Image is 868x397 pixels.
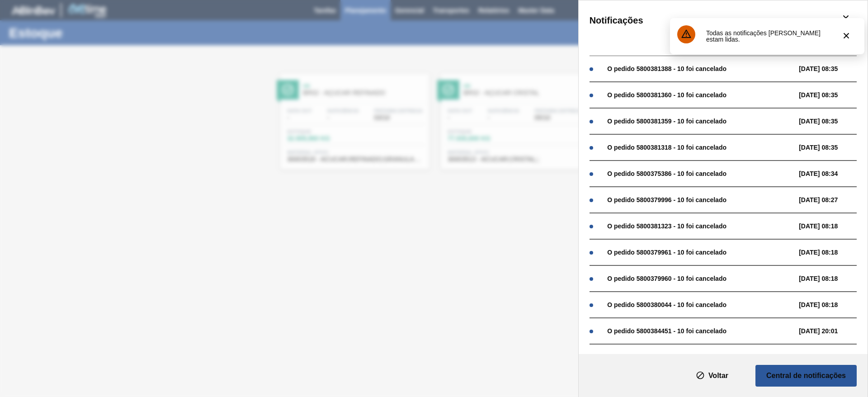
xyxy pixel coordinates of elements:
[799,144,866,151] span: [DATE] 08:35
[799,275,866,282] span: [DATE] 08:18
[799,118,866,125] span: [DATE] 08:35
[607,301,794,308] div: O pedido 5800380044 - 10 foi cancelado
[607,222,794,230] div: O pedido 5800381323 - 10 foi cancelado
[607,327,794,335] div: O pedido 5800384451 - 10 foi cancelado
[799,249,866,256] span: [DATE] 08:18
[799,196,866,203] span: [DATE] 08:27
[799,91,866,99] span: [DATE] 08:35
[799,301,866,308] span: [DATE] 08:18
[607,91,794,99] div: O pedido 5800381360 - 10 foi cancelado
[799,327,866,335] span: [DATE] 20:01
[607,249,794,256] div: O pedido 5800379961 - 10 foi cancelado
[799,222,866,230] span: [DATE] 08:18
[607,275,794,282] div: O pedido 5800379960 - 10 foi cancelado
[607,170,794,177] div: O pedido 5800375386 - 10 foi cancelado
[799,170,866,177] span: [DATE] 08:34
[607,118,794,125] div: O pedido 5800381359 - 10 foi cancelado
[607,65,794,72] div: O pedido 5800381388 - 10 foi cancelado
[607,196,794,203] div: O pedido 5800379996 - 10 foi cancelado
[607,144,794,151] div: O pedido 5800381318 - 10 foi cancelado
[799,354,866,361] span: [DATE] 17:16
[607,354,794,361] div: O pedido 5800381084 - 10 foi cancelado
[799,65,866,72] span: [DATE] 08:35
